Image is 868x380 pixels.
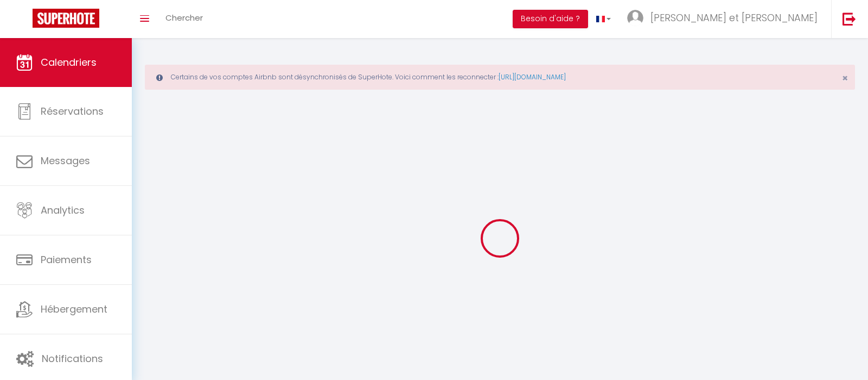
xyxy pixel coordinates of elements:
[165,12,203,23] span: Chercher
[41,203,85,217] span: Analytics
[627,10,643,26] img: ...
[499,72,566,82] a: [URL][DOMAIN_NAME]
[513,10,588,28] button: Besoin d'aide ?
[42,352,103,365] span: Notifications
[842,73,848,83] button: Close
[41,55,97,69] span: Calendriers
[843,12,856,26] img: logout
[145,65,855,90] div: Certains de vos comptes Airbnb sont désynchronisés de SuperHote. Voici comment les reconnecter :
[650,11,818,24] span: [PERSON_NAME] et [PERSON_NAME]
[41,253,92,266] span: Paiements
[41,104,104,118] span: Réservations
[41,154,90,167] span: Messages
[842,71,848,85] span: ×
[41,302,107,316] span: Hébergement
[33,9,99,28] img: Super Booking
